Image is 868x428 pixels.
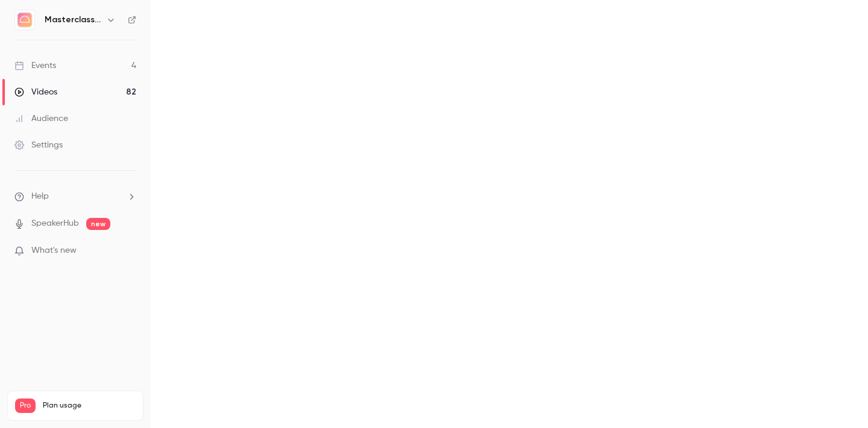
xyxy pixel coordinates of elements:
div: Events [14,60,56,72]
li: help-dropdown-opener [14,190,136,203]
span: What's new [31,244,77,257]
a: SpeakerHub [31,217,79,230]
span: Plan usage [43,401,136,411]
img: Masterclass Channel [15,10,34,29]
span: new [86,218,110,230]
div: Audience [14,113,68,125]
span: Help [31,190,49,203]
h6: Masterclass Channel [45,14,101,26]
span: Pro [15,399,36,413]
div: Videos [14,86,57,98]
iframe: Noticeable Trigger [122,246,136,256]
div: Settings [14,139,63,151]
